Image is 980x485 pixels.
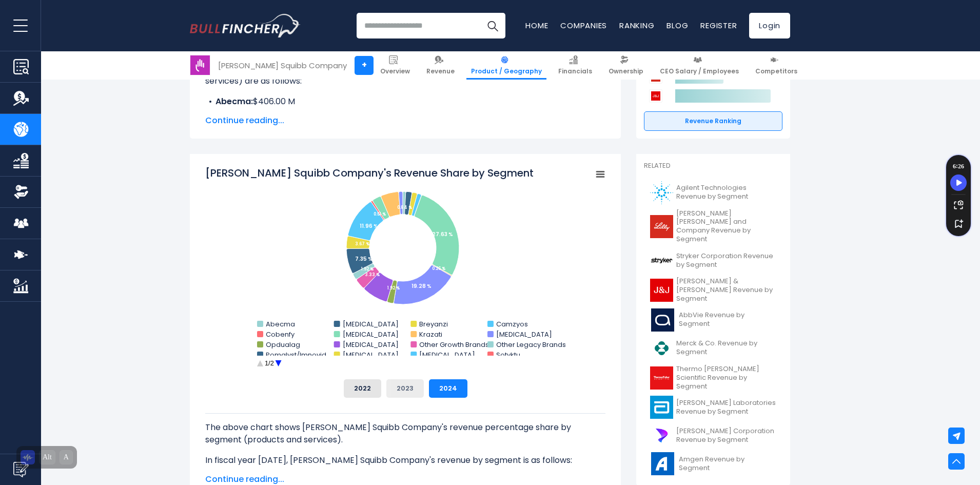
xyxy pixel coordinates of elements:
a: Financials [554,51,597,80]
tspan: 3.67 % [355,241,369,247]
a: Ownership [604,51,648,80]
text: [MEDICAL_DATA] [343,340,399,350]
a: + [355,56,374,75]
text: Abecma [266,319,295,329]
a: Register [700,20,737,31]
img: Ownership [13,184,29,200]
a: CEO Salary / Employees [655,51,743,80]
text: Other Growth Brands [419,340,489,350]
li: $406.00 M [205,95,605,108]
tspan: 0.84 % [397,205,412,210]
img: Johnson & Johnson competitors logo [649,89,662,103]
span: Merck & Co. Revenue by Segment [676,339,776,357]
span: Financials [558,67,592,75]
button: 2022 [344,379,381,398]
p: Related [644,162,782,170]
a: Competitors [751,51,802,80]
span: Overview [380,67,410,75]
img: AMGN logo [650,452,676,475]
svg: Bristol-Myers Squibb Company's Revenue Share by Segment [205,166,605,371]
span: [PERSON_NAME] & [PERSON_NAME] Revenue by Segment [676,277,776,303]
text: Breyanzi [419,319,448,329]
img: A logo [650,181,673,204]
span: [PERSON_NAME] [PERSON_NAME] and Company Revenue by Segment [676,209,776,244]
img: ABT logo [650,396,673,419]
a: [PERSON_NAME] Corporation Revenue by Segment [644,421,782,450]
img: LLY logo [650,215,673,238]
a: Amgen Revenue by Segment [644,450,782,478]
text: [MEDICAL_DATA] [496,329,552,339]
span: Agilent Technologies Revenue by Segment [676,184,776,201]
a: [PERSON_NAME] Laboratories Revenue by Segment [644,393,782,421]
tspan: 1.92 % [361,266,374,272]
span: Amgen Revenue by Segment [679,455,776,473]
button: 2024 [429,379,467,398]
span: Competitors [755,67,797,75]
text: Sotyktu [496,350,520,360]
text: [MEDICAL_DATA] [343,319,399,329]
a: Go to homepage [190,14,300,37]
text: Camzyos [496,319,528,329]
tspan: 7.35 % [355,255,373,263]
img: ABBV logo [650,308,676,332]
img: DHR logo [650,424,673,447]
text: Other Legacy Brands [496,340,566,350]
text: Cobenfy [266,329,295,339]
span: [PERSON_NAME] Laboratories Revenue by Segment [676,399,776,416]
img: MRK logo [650,337,673,360]
a: Product / Geography [466,51,546,80]
text: Pomalyst/Imnovid [266,350,326,360]
a: Companies [560,20,607,31]
span: AbbVie Revenue by Segment [679,311,776,328]
span: Stryker Corporation Revenue by Segment [676,252,776,269]
img: Bullfincher logo [190,14,301,37]
a: Thermo [PERSON_NAME] Scientific Revenue by Segment [644,362,782,394]
span: Continue reading... [205,114,605,127]
span: Revenue [426,67,455,75]
p: In fiscal year [DATE], [PERSON_NAME] Squibb Company's revenue by segment is as follows: [205,454,605,467]
a: Revenue Ranking [644,111,782,131]
img: BMY logo [190,55,210,75]
tspan: 1.92 % [387,285,400,291]
span: Thermo [PERSON_NAME] Scientific Revenue by Segment [676,365,776,391]
a: Merck & Co. Revenue by Segment [644,334,782,362]
a: Agilent Technologies Revenue by Segment [644,179,782,207]
a: Login [749,13,790,38]
text: Krazati [419,329,442,339]
img: JNJ logo [650,279,673,302]
tspan: 0.26 % [432,266,445,271]
img: TMO logo [650,366,673,390]
tspan: 19.28 % [411,282,432,290]
text: 1/2 [265,359,274,367]
a: [PERSON_NAME] & [PERSON_NAME] Revenue by Segment [644,275,782,306]
a: Ranking [619,20,654,31]
a: Stryker Corporation Revenue by Segment [644,246,782,275]
b: Abecma: [215,95,253,107]
a: Home [525,20,548,31]
a: Blog [667,20,688,31]
p: The above chart shows [PERSON_NAME] Squibb Company's revenue percentage share by segment (product... [205,421,605,446]
tspan: 3.33 % [365,272,380,278]
text: [MEDICAL_DATA] [419,350,475,360]
button: 2023 [386,379,424,398]
tspan: 11.96 % [360,222,378,230]
tspan: [PERSON_NAME] Squibb Company's Revenue Share by Segment [205,166,534,180]
a: [PERSON_NAME] [PERSON_NAME] and Company Revenue by Segment [644,207,782,247]
a: AbbVie Revenue by Segment [644,306,782,334]
span: Product / Geography [471,67,542,75]
a: Overview [376,51,415,80]
span: [PERSON_NAME] Corporation Revenue by Segment [676,427,776,444]
text: [MEDICAL_DATA] [343,329,399,339]
div: [PERSON_NAME] Squibb Company [218,60,347,71]
tspan: 0.51 % [374,211,386,217]
a: Revenue [422,51,459,80]
text: [MEDICAL_DATA] [343,350,399,360]
span: CEO Salary / Employees [660,67,739,75]
text: Opdualag [266,340,300,350]
button: Search [480,13,505,38]
tspan: 27.63 % [432,230,453,238]
img: SYK logo [650,249,673,272]
span: Ownership [609,67,643,75]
